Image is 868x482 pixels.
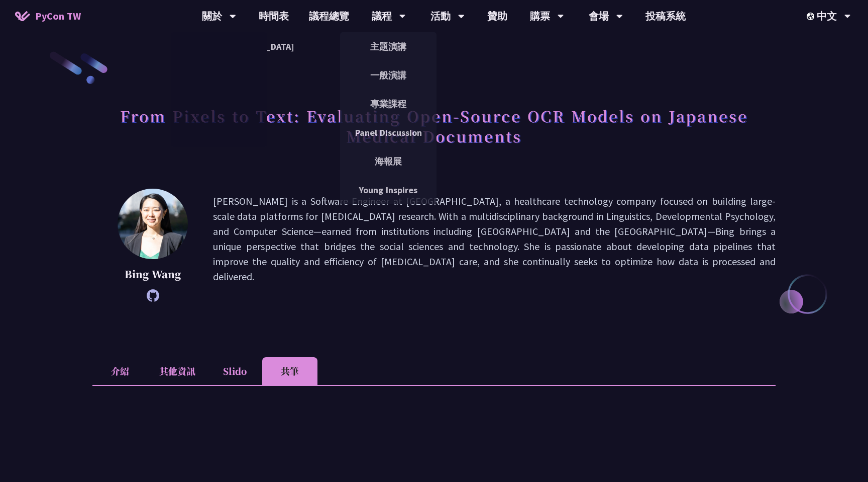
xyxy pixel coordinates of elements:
[5,4,91,29] a: PyCon TW
[92,357,148,385] li: 介紹
[171,35,267,58] a: PyCon [GEOGRAPHIC_DATA]
[118,267,188,282] p: Bing Wang
[340,121,437,144] a: Panel Discussion
[340,63,437,87] a: 一般演講
[35,9,81,24] span: PyCon TW
[15,11,30,21] img: Home icon of PyCon TW 2025
[92,101,776,151] h1: From Pixels to Text: Evaluating Open-Source OCR Models on Japanese Medical Documents
[118,189,188,259] img: Bing Wang
[213,194,776,297] p: [PERSON_NAME] is a Software Engineer at [GEOGRAPHIC_DATA], a healthcare technology company focuse...
[807,13,817,20] img: Locale Icon
[340,178,437,202] a: Young Inspires
[340,149,437,173] a: 海報展
[207,357,262,385] li: Slido
[340,92,437,116] a: 專業課程
[340,35,437,58] a: 主題演講
[148,357,207,385] li: 其他資訊
[262,357,317,385] li: 共筆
